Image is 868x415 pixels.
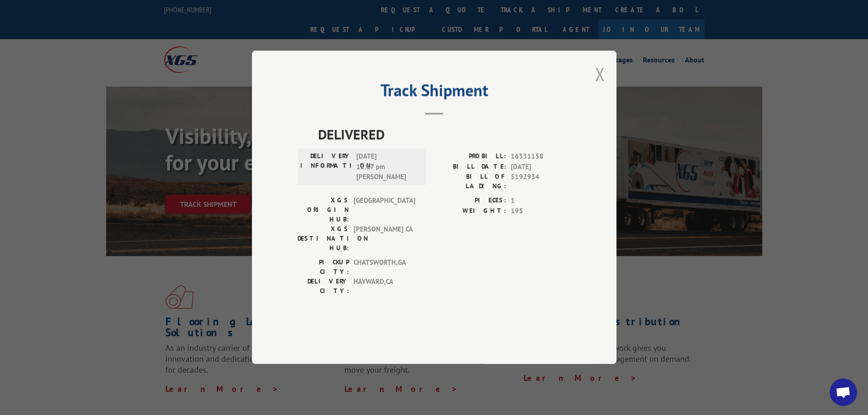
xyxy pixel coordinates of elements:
[354,196,415,225] span: [GEOGRAPHIC_DATA]
[434,172,506,191] label: BILL OF LADING:
[356,152,418,183] span: [DATE] 12:17 pm [PERSON_NAME]
[511,206,571,216] span: 195
[511,152,571,162] span: 16331158
[354,277,415,296] span: HAYWARD , CA
[300,152,352,183] label: DELIVERY INFORMATION:
[298,277,349,296] label: DELIVERY CITY:
[434,162,506,172] label: BILL DATE:
[354,225,415,253] span: [PERSON_NAME] CA
[434,152,506,162] label: PROBILL:
[595,62,605,86] button: Close modal
[511,196,571,206] span: 1
[298,258,349,277] label: PICKUP CITY:
[298,84,571,101] h2: Track Shipment
[298,196,349,225] label: XGS ORIGIN HUB:
[354,258,415,277] span: CHATSWORTH , GA
[434,206,506,216] label: WEIGHT:
[511,162,571,172] span: [DATE]
[511,172,571,191] span: 5192934
[434,196,506,206] label: PIECES:
[298,225,349,253] label: XGS DESTINATION HUB:
[830,379,857,406] div: Open chat
[318,124,571,145] span: DELIVERED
